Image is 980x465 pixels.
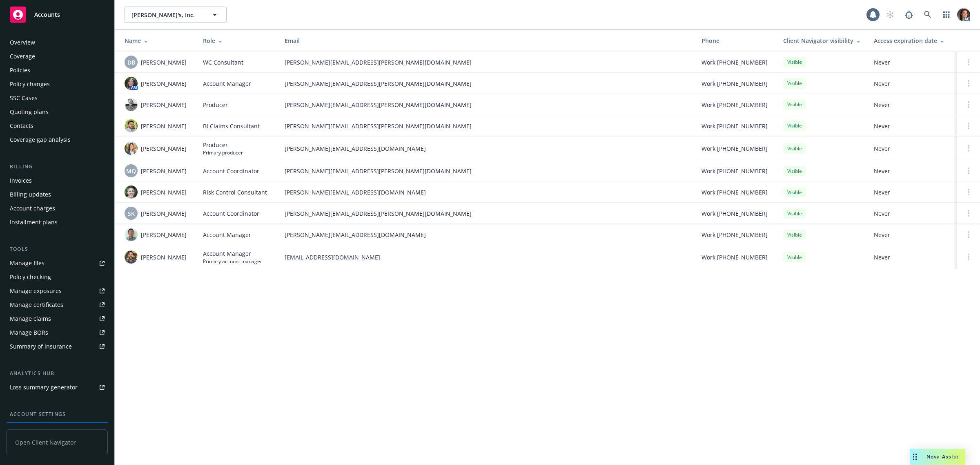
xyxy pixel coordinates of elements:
div: Account charges [10,202,55,215]
span: [PERSON_NAME] [141,209,187,218]
div: Manage claims [10,312,51,325]
a: Policies [7,64,108,77]
span: [PERSON_NAME][EMAIL_ADDRESS][PERSON_NAME][DOMAIN_NAME] [285,79,688,88]
span: Accounts [34,11,60,18]
img: photo [125,77,138,90]
span: Producer [203,101,228,109]
span: Account Manager [203,230,251,239]
a: Contacts [7,119,108,132]
span: Primary account manager [203,258,262,265]
div: Coverage gap analysis [10,133,71,146]
span: Work [PHONE_NUMBER] [702,230,768,239]
div: Invoices [10,174,32,187]
div: Policies [10,64,30,77]
a: Manage claims [7,312,108,325]
span: [PERSON_NAME]'s, Inc. [131,11,202,19]
div: Drag to move [910,449,920,465]
span: Never [874,167,951,175]
div: Overview [10,36,35,49]
span: Never [874,188,951,197]
span: Never [874,144,951,153]
div: Summary of insurance [10,340,72,353]
span: Work [PHONE_NUMBER] [702,209,768,218]
span: Never [874,253,951,262]
span: WC Consultant [203,58,243,67]
span: [PERSON_NAME] [141,253,187,262]
div: Visible [783,187,806,197]
img: photo [125,142,138,155]
span: DB [127,58,135,67]
div: Visible [783,57,806,67]
span: [PERSON_NAME] [141,122,187,130]
span: Work [PHONE_NUMBER] [702,144,768,153]
div: Quoting plans [10,105,49,118]
span: Work [PHONE_NUMBER] [702,253,768,262]
span: BI Claims Consultant [203,122,260,130]
span: [PERSON_NAME][EMAIL_ADDRESS][PERSON_NAME][DOMAIN_NAME] [285,209,688,218]
span: Account Coordinator [203,167,259,175]
a: Report a Bug [901,7,917,23]
div: Tools [7,245,108,253]
span: Work [PHONE_NUMBER] [702,122,768,130]
span: [PERSON_NAME] [141,230,187,239]
a: Switch app [938,7,955,23]
button: Nova Assist [910,449,965,465]
span: [PERSON_NAME][EMAIL_ADDRESS][DOMAIN_NAME] [285,230,688,239]
span: Nova Assist [927,453,959,460]
span: SK [128,209,135,218]
img: photo [125,119,138,132]
a: Accounts [7,3,108,26]
div: Visible [783,230,806,240]
div: Policy checking [10,271,51,284]
div: Client Navigator visibility [783,36,861,45]
span: Never [874,230,951,239]
a: Account charges [7,202,108,215]
div: Account settings [7,410,108,418]
button: [PERSON_NAME]'s, Inc. [125,7,227,23]
a: Policy checking [7,271,108,284]
span: [PERSON_NAME] [141,79,187,88]
a: Manage files [7,257,108,270]
div: Email [285,36,688,45]
a: Coverage [7,50,108,63]
div: Contacts [10,119,33,132]
img: photo [125,98,138,111]
div: Loss summary generator [10,381,78,394]
div: Manage BORs [10,326,48,339]
span: Never [874,209,951,218]
div: Visible [783,143,806,154]
div: Visible [783,99,806,110]
div: Manage exposures [10,284,62,297]
div: Service team [10,422,45,435]
img: photo [125,186,138,199]
a: Summary of insurance [7,340,108,353]
div: Billing [7,163,108,171]
span: Open Client Navigator [7,429,108,455]
a: Manage exposures [7,284,108,297]
span: [PERSON_NAME][EMAIL_ADDRESS][PERSON_NAME][DOMAIN_NAME] [285,58,688,67]
span: Work [PHONE_NUMBER] [702,79,768,88]
div: Name [125,36,190,45]
div: Visible [783,78,806,88]
img: photo [957,8,970,21]
span: [PERSON_NAME] [141,101,187,109]
div: Visible [783,252,806,262]
span: [PERSON_NAME] [141,167,187,175]
div: SSC Cases [10,92,38,105]
div: Visible [783,121,806,131]
span: Primary producer [203,149,243,156]
a: Search [920,7,936,23]
div: Policy changes [10,78,50,91]
span: MQ [126,167,136,175]
span: Account Manager [203,79,251,88]
span: Account Manager [203,249,262,258]
span: Work [PHONE_NUMBER] [702,167,768,175]
span: Account Coordinator [203,209,259,218]
img: photo [125,228,138,241]
span: Producer [203,141,243,149]
a: Billing updates [7,188,108,201]
div: Visible [783,166,806,176]
a: Start snowing [882,7,898,23]
a: Overview [7,36,108,49]
a: SSC Cases [7,92,108,105]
